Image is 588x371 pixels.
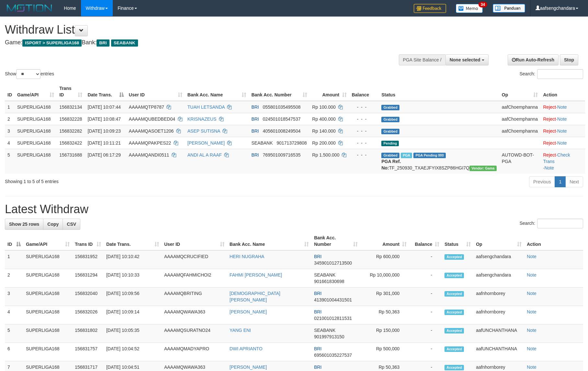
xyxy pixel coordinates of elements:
span: SEABANK [314,328,335,333]
span: Accepted [444,328,464,333]
span: 156731688 [59,152,82,158]
span: Accepted [444,273,464,278]
span: [DATE] 06:17:29 [87,152,121,158]
span: Copy 901713729808 to clipboard [277,140,307,146]
td: Rp 150,000 [360,324,409,343]
input: Search: [537,219,583,228]
span: AAAAMQASOET1206 [129,128,174,134]
td: 3 [5,288,23,306]
a: Reject [543,104,556,110]
span: Rp 400.000 [312,116,336,122]
img: MOTION_logo.png [5,3,54,13]
td: 156831294 [72,269,104,288]
b: PGA Ref. No: [381,159,401,170]
span: BRI [251,116,259,122]
th: Status: activate to sort column ascending [442,232,473,250]
span: Copy 024501018547537 to clipboard [263,116,301,122]
span: BRI [251,128,259,134]
a: Note [557,104,567,110]
a: ANDI AL A RAAF [188,152,222,158]
span: AAAAMQPAKPES22 [129,140,171,146]
th: Balance [349,82,379,101]
span: [DATE] 10:07:44 [87,104,121,110]
a: Note [544,165,554,170]
span: AAAAMQTP8787 [129,104,164,110]
td: 2 [5,269,23,288]
td: · [540,125,585,137]
a: Note [527,272,536,278]
span: Copy 901997913150 to clipboard [314,334,344,339]
td: 1 [5,250,23,269]
td: aafChoemphanna [499,101,541,113]
a: Note [557,140,567,146]
span: Copy 695601035227537 to clipboard [314,353,352,358]
td: aafnhornborey [473,306,524,324]
span: Accepted [444,365,464,370]
div: - - - [352,152,376,158]
span: BRI [251,104,259,110]
div: - - - [352,104,376,110]
span: BRI [314,291,321,296]
a: DWI APRIANTO [230,346,263,351]
td: · [540,137,585,149]
td: 4 [5,137,15,149]
td: SUPERLIGA168 [23,288,72,306]
span: Accepted [444,346,464,352]
a: Show 25 rows [5,219,43,230]
a: 1 [555,176,566,187]
label: Search: [520,69,583,79]
th: Date Trans.: activate to sort column descending [85,82,126,101]
th: Game/API: activate to sort column ascending [23,232,72,250]
span: CSV [67,222,76,227]
span: Accepted [444,291,464,297]
th: Amount: activate to sort column ascending [310,82,349,101]
span: SEABANK [314,272,335,278]
span: [DATE] 10:08:47 [87,116,121,122]
td: aafUNCHANTHANA [473,343,524,361]
td: · [540,101,585,113]
input: Search: [537,69,583,79]
td: aafChoemphanna [499,113,541,125]
td: - [409,250,442,269]
th: Action [524,232,583,250]
span: 156832282 [59,128,82,134]
span: BRI [97,39,109,47]
td: - [409,306,442,324]
td: SUPERLIGA168 [23,343,72,361]
a: Previous [529,176,555,187]
a: KRISNAZEUS [188,116,216,122]
a: [PERSON_NAME] [230,365,267,370]
span: Copy 055801035495508 to clipboard [263,104,301,110]
a: Copy [43,219,63,230]
span: Copy 413901004431501 to clipboard [314,297,352,302]
td: TF_250930_TXAEJFYIX8SZP86HGI7Q [379,149,499,174]
a: FAHMI [PERSON_NAME] [230,272,282,278]
td: AAAAMQWAWA363 [162,306,227,324]
th: User ID: activate to sort column ascending [162,232,227,250]
a: Check Trans [543,152,570,164]
h1: Withdraw List [5,23,386,36]
span: Grabbed [381,117,399,122]
span: Accepted [444,310,464,315]
a: Reject [543,140,556,146]
td: [DATE] 10:05:35 [104,324,162,343]
span: 34 [478,2,487,7]
span: Pending [381,141,399,146]
span: Copy 769501009716535 to clipboard [263,152,301,158]
td: [DATE] 10:10:42 [104,250,162,269]
h1: Latest Withdraw [5,203,583,216]
span: Rp 1.500.000 [312,152,340,158]
a: TUAH LETSANDA [188,104,225,110]
a: YANG ENI [230,328,251,333]
td: aafnhornborey [473,288,524,306]
span: Rp 100.000 [312,104,336,110]
td: SUPERLIGA168 [15,125,57,137]
a: [DEMOGRAPHIC_DATA][PERSON_NAME] [230,291,281,302]
td: AUTOWD-BOT-PGA [499,149,541,174]
span: Accepted [444,254,464,260]
td: AAAAMQMADYAPRO [162,343,227,361]
span: SEABANK [251,140,273,146]
span: Grabbed [381,153,399,158]
a: Run Auto-Refresh [508,54,559,65]
button: None selected [445,54,489,65]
